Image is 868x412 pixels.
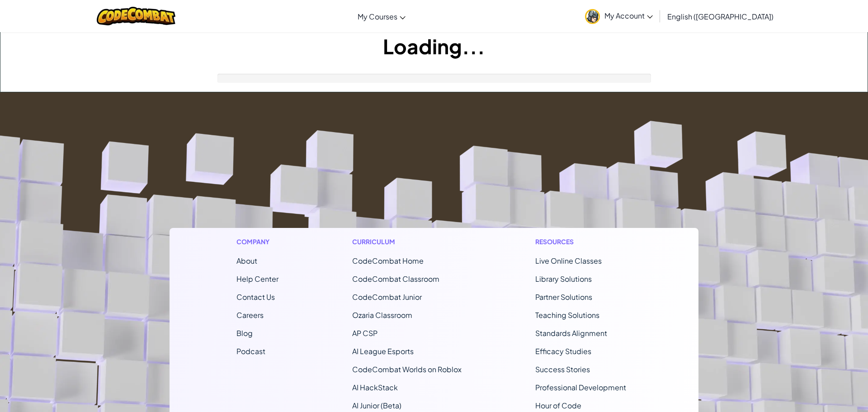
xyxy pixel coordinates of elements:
span: My Account [604,11,653,20]
a: Help Center [236,274,278,284]
a: Hour of Code [535,401,581,410]
h1: Resources [535,237,632,246]
a: CodeCombat Worlds on Roblox [352,365,462,374]
a: AI Junior (Beta) [352,401,401,410]
a: AI HackStack [352,383,398,392]
a: AI League Esports [352,346,414,356]
span: My Courses [358,12,397,21]
a: Podcast [236,346,265,356]
a: Library Solutions [535,274,592,284]
h1: Company [236,237,278,246]
a: Partner Solutions [535,292,592,302]
a: Efficacy Studies [535,346,591,356]
h1: Loading... [0,32,868,60]
a: My Courses [353,4,410,28]
a: Live Online Classes [535,256,602,265]
a: CodeCombat Junior [352,292,422,302]
a: English ([GEOGRAPHIC_DATA]) [663,4,778,28]
a: Professional Development [535,383,626,392]
a: My Account [580,2,657,30]
a: Teaching Solutions [535,310,599,320]
a: Blog [236,328,253,338]
a: CodeCombat Classroom [352,274,439,284]
a: Ozaria Classroom [352,310,412,320]
span: English ([GEOGRAPHIC_DATA]) [667,12,774,21]
a: AP CSP [352,328,377,338]
img: CodeCombat logo [97,7,176,25]
a: Success Stories [535,365,590,374]
a: About [236,256,257,265]
a: Careers [236,310,264,320]
span: Contact Us [236,292,275,302]
h1: Curriculum [352,237,462,246]
a: Standards Alignment [535,328,607,338]
span: CodeCombat Home [352,256,424,265]
img: avatar [585,9,600,24]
